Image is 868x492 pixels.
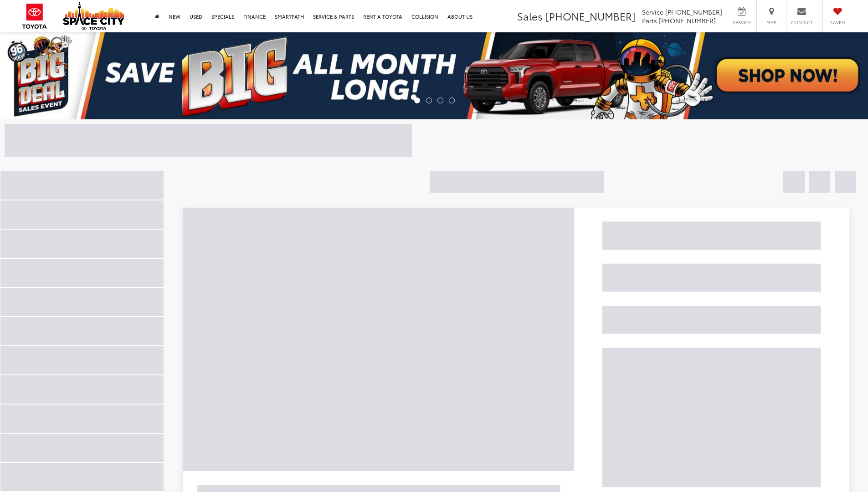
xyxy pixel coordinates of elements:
span: Parts [642,16,657,25]
span: Saved [827,19,847,26]
span: Map [761,19,781,26]
span: [PHONE_NUMBER] [665,7,722,16]
span: [PHONE_NUMBER] [659,16,716,25]
span: [PHONE_NUMBER] [545,9,636,23]
img: Space City Toyota [63,2,124,30]
span: Sales [517,9,543,23]
span: Service [731,19,752,26]
span: Service [642,7,663,16]
span: Contact [791,19,812,26]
